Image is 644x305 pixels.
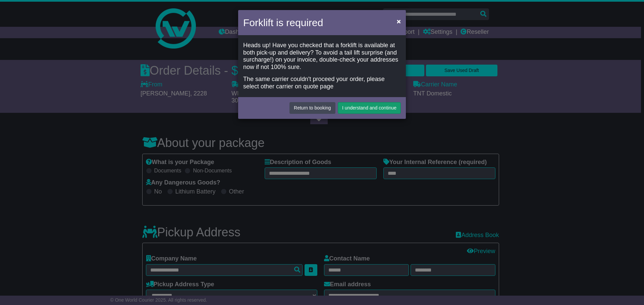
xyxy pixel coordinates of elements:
[243,42,401,71] div: Heads up! Have you checked that a forklift is available at both pick-up and delivery? To avoid a ...
[243,15,323,30] h4: Forklift is required
[393,14,404,28] button: Close
[243,76,401,90] div: The same carrier couldn't proceed your order, please select other carrier on quote page
[289,102,335,114] button: Return to booking
[338,102,401,114] button: I understand and continue
[397,17,401,25] span: ×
